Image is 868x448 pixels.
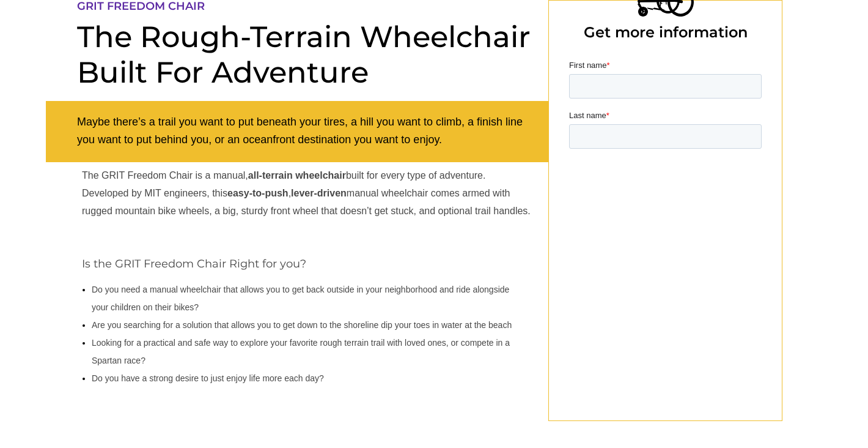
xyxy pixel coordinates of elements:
[92,285,509,312] span: Do you need a manual wheelchair that allows you to get back outside in your neighborhood and ride...
[82,170,531,216] span: The GRIT Freedom Chair is a manual, built for every type of adventure. Developed by MIT engineers...
[291,188,347,198] strong: lever-driven
[82,257,306,271] span: Is the GRIT Freedom Chair Right for you?
[92,373,324,383] span: Do you have a strong desire to just enjoy life more each day?
[92,338,510,365] span: Looking for a practical and safe way to explore your favorite rough terrain trail with loved ones...
[569,59,762,151] iframe: Form 0
[248,170,346,181] strong: all-terrain wheelchair
[77,19,531,90] span: The Rough-Terrain Wheelchair Built For Adventure
[227,188,289,198] strong: easy-to-push
[77,116,523,146] span: Maybe there’s a trail you want to put beneath your tires, a hill you want to climb, a finish line...
[92,320,512,330] span: Are you searching for a solution that allows you to get down to the shoreline dip your toes in wa...
[584,23,748,41] span: Get more information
